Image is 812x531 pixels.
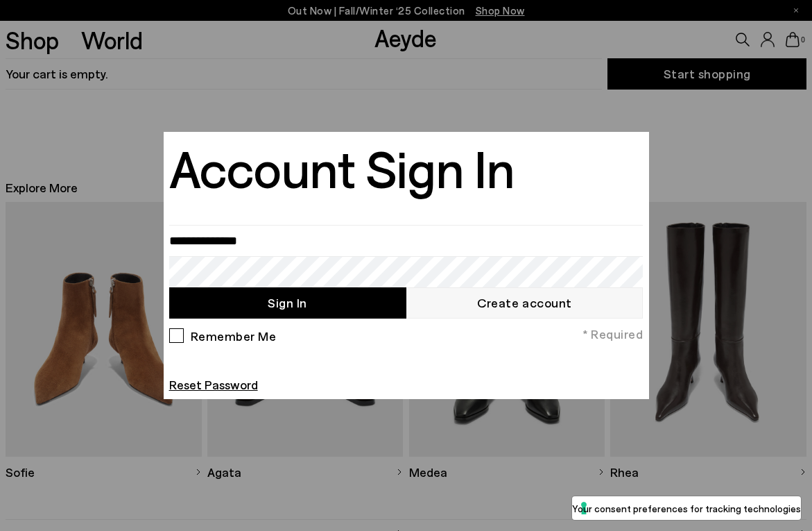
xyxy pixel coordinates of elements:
a: Reset Password [169,377,258,392]
label: Your consent preferences for tracking technologies [572,501,801,516]
h2: Account Sign In [169,140,515,195]
button: Sign In [169,287,406,319]
span: * Required [582,326,643,343]
label: Remember Me [187,328,277,342]
button: Your consent preferences for tracking technologies [572,496,801,520]
a: Create account [406,287,643,319]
